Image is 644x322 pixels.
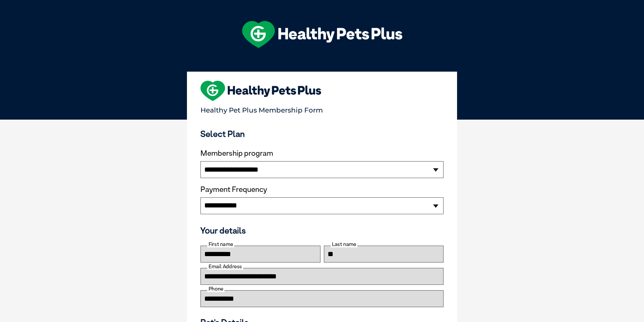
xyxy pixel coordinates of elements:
[207,241,234,247] label: First name
[207,286,224,292] label: Phone
[331,241,357,247] label: Last name
[200,225,444,236] h3: Your details
[200,81,321,101] img: heart-shape-hpp-logo-large.png
[242,21,402,48] img: hpp-logo-landscape-green-white.png
[207,264,243,270] label: Email Address
[200,185,267,194] label: Payment Frequency
[200,149,444,158] label: Membership program
[200,129,444,139] h3: Select Plan
[200,103,444,114] p: Healthy Pet Plus Membership Form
